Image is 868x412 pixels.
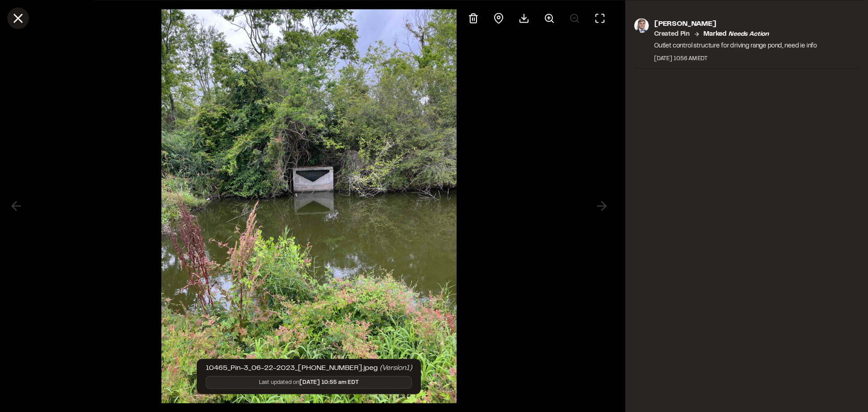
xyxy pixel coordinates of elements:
[654,54,817,62] div: [DATE] 10:56 AM EDT
[728,31,769,37] em: needs action
[7,7,29,29] button: Close modal
[488,7,509,29] div: View pin on map
[654,18,817,29] p: [PERSON_NAME]
[654,41,817,51] p: Outlet control structure for driving range pond, need ie info
[589,7,611,29] button: Toggle Fullscreen
[654,29,690,39] p: Created Pin
[703,29,769,39] p: Marked
[634,18,649,33] img: photo
[538,7,560,29] button: Zoom in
